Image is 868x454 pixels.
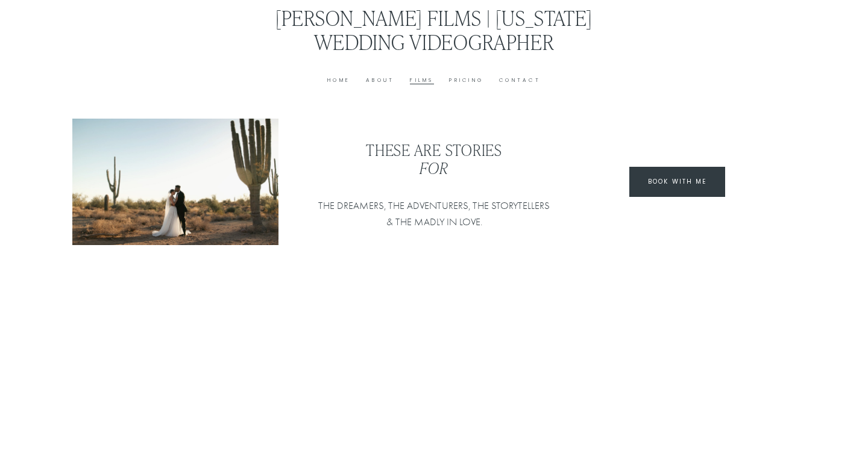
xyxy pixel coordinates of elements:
a: Home [327,76,350,85]
h3: THESE ARE STORIES [316,141,553,177]
a: Contact [499,76,541,85]
a: Pricing [449,76,483,85]
a: [PERSON_NAME] Films | [US_STATE] Wedding Videographer [275,4,593,55]
a: BOOK WITH ME [629,167,725,197]
em: for [420,158,448,178]
a: Films [410,76,433,85]
p: THE DREAMERS, THE ADVENTURERS, THE STORYTELLERS & THE MADLY IN LOVE. [316,197,553,230]
a: About [366,76,394,85]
